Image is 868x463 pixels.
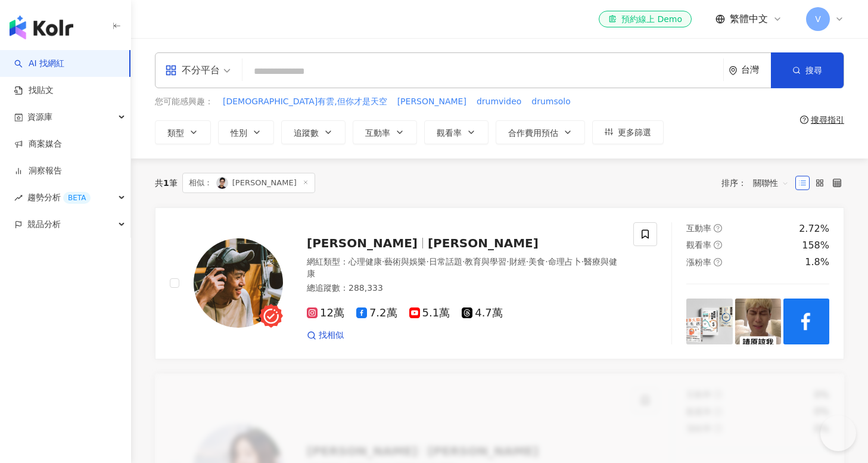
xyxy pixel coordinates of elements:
[771,52,844,88] button: 搜尋
[714,241,722,249] span: question-circle
[218,120,274,144] button: 性別
[799,222,829,235] div: 2.72%
[741,65,771,75] div: 台灣
[714,224,722,232] span: question-circle
[167,128,184,138] span: 類型
[14,165,62,177] a: 洞察報告
[800,116,808,124] span: question-circle
[462,257,465,266] span: ·
[686,257,711,267] span: 漲粉率
[820,415,856,451] iframe: Help Scout Beacon - Open
[686,240,711,250] span: 觀看率
[365,128,390,138] span: 互動率
[222,95,388,108] button: [DEMOGRAPHIC_DATA]有雲,但你才是天空
[155,120,211,144] button: 類型
[384,257,426,266] span: 藝術與娛樂
[216,177,228,189] img: KOL Avatar
[14,85,54,97] a: 找貼文
[353,120,417,144] button: 互動率
[223,96,387,108] span: [DEMOGRAPHIC_DATA]有雲,但你才是天空
[10,15,73,39] img: logo
[462,307,503,319] span: 4.7萬
[163,178,169,188] span: 1
[319,330,344,341] span: 找相似
[165,64,177,76] span: appstore
[815,13,821,26] span: V
[307,236,418,250] span: [PERSON_NAME]
[194,238,283,328] img: KOL Avatar
[730,13,768,26] span: 繁體中文
[729,66,738,75] span: environment
[811,115,844,125] div: 搜尋指引
[182,173,315,193] span: [PERSON_NAME]
[307,256,619,279] div: 網紅類型 ：
[63,192,91,204] div: BETA
[735,299,781,344] img: post-image
[592,120,664,144] button: 更多篩選
[155,207,844,359] a: KOL Avatar[PERSON_NAME][PERSON_NAME]網紅類型：心理健康·藝術與娛樂·日常話題·教育與學習·財經·美食·命理占卜·醫療與健康總追蹤數：288,33312萬7.2...
[428,236,539,250] span: [PERSON_NAME]
[27,104,52,130] span: 資源庫
[721,173,795,192] div: 排序：
[231,128,247,138] span: 性別
[506,257,509,266] span: ·
[714,258,722,266] span: question-circle
[465,257,506,266] span: 教育與學習
[548,257,581,266] span: 命理占卜
[508,128,558,138] span: 合作費用預估
[424,120,489,144] button: 觀看率
[686,299,732,344] img: post-image
[581,257,584,266] span: ·
[281,120,346,144] button: 追蹤數
[531,95,571,108] button: drumsolo
[382,257,384,266] span: ·
[189,176,212,189] span: 相似：
[618,128,651,137] span: 更多篩選
[496,120,585,144] button: 合作費用預估
[14,58,64,70] a: searchAI 找網紅
[599,11,692,27] a: 預約線上 Demo
[409,307,450,319] span: 5.1萬
[307,282,619,294] div: 總追蹤數 ： 288,333
[356,307,397,319] span: 7.2萬
[14,194,23,202] span: rise
[608,13,682,25] div: 預約線上 Demo
[397,96,466,108] span: [PERSON_NAME]
[686,223,711,233] span: 互動率
[27,211,61,238] span: 競品分析
[294,128,319,138] span: 追蹤數
[165,61,220,80] div: 不分平台
[307,307,344,319] span: 12萬
[545,257,547,266] span: ·
[526,257,528,266] span: ·
[155,178,178,188] div: 共 筆
[802,239,829,252] div: 158%
[429,257,462,266] span: 日常話題
[307,257,617,278] span: 醫療與健康
[155,96,213,108] span: 您可能感興趣：
[805,256,829,269] div: 1.8%
[509,257,526,266] span: 財經
[477,96,521,108] span: drumvideo
[349,257,382,266] span: 心理健康
[307,330,344,341] a: 找相似
[476,95,522,108] button: drumvideo
[753,173,789,192] span: 關聯性
[531,96,570,108] span: drumsolo
[805,66,822,75] span: 搜尋
[14,138,62,150] a: 商案媒合
[437,128,462,138] span: 觀看率
[397,95,467,108] button: [PERSON_NAME]
[426,257,428,266] span: ·
[27,184,91,211] span: 趨勢分析
[528,257,545,266] span: 美食
[783,299,829,344] img: post-image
